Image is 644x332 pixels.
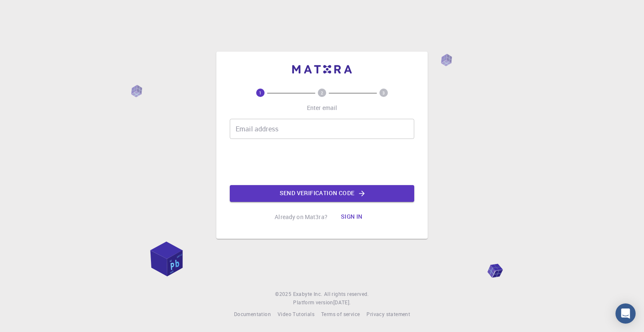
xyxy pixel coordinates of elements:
span: Documentation [234,311,271,317]
a: Privacy statement [366,310,410,319]
span: © 2025 [275,290,293,298]
iframe: reCAPTCHA [258,146,386,178]
span: [DATE] . [333,299,351,306]
span: Terms of service [321,311,360,317]
button: Send verification code [230,185,414,202]
button: Sign in [334,209,369,225]
p: Enter email [307,104,338,112]
span: Privacy statement [366,311,410,317]
text: 3 [382,90,385,96]
span: Video Tutorials [278,311,314,317]
span: All rights reserved. [324,290,369,298]
a: Documentation [234,310,271,319]
a: Video Tutorials [278,310,314,319]
text: 1 [259,90,262,96]
span: Platform version [293,298,333,307]
p: Already on Mat3ra? [275,213,327,221]
text: 2 [321,90,323,96]
div: Open Intercom Messenger [615,303,636,324]
span: Exabyte Inc. [293,290,322,297]
a: Exabyte Inc. [293,290,322,298]
a: Terms of service [321,310,360,319]
a: [DATE]. [333,298,351,307]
